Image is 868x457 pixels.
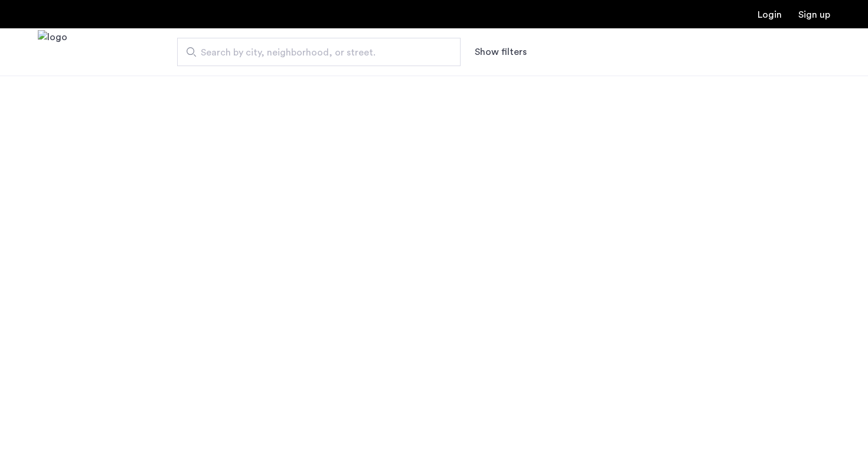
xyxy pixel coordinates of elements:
span: Search by city, neighborhood, or street. [201,45,428,60]
button: Show or hide filters [475,45,527,59]
a: Registration [798,10,830,19]
input: Apartment Search [177,38,461,66]
a: Login [758,10,782,19]
img: logo [38,30,67,74]
a: Cazamio Logo [38,30,67,74]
